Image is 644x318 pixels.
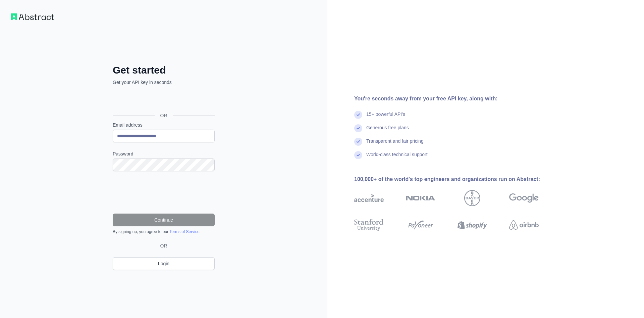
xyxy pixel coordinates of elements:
div: Transparent and fair pricing [366,138,424,151]
label: Email address [113,122,215,128]
img: check mark [354,138,362,146]
p: Get your API key in seconds [113,79,215,86]
span: OR [158,242,170,249]
img: check mark [354,111,362,119]
iframe: Sign in with Google Button [109,93,217,108]
img: check mark [354,124,362,132]
a: Login [113,257,215,270]
div: Sign in with Google. Opens in new tab [113,93,213,108]
img: Workflow [11,13,54,20]
div: 100,000+ of the world's top engineers and organizations run on Abstract: [354,175,560,183]
img: bayer [464,190,480,206]
iframe: reCAPTCHA [113,179,215,206]
div: By signing up, you agree to our . [113,229,215,234]
label: Password [113,150,215,157]
div: Generous free plans [366,124,409,138]
img: check mark [354,151,362,159]
img: payoneer [406,218,435,232]
div: 15+ powerful API's [366,111,405,124]
div: World-class technical support [366,151,428,165]
button: Continue [113,214,215,226]
a: Terms of Service [169,229,199,234]
img: accenture [354,190,384,206]
span: OR [155,112,173,119]
img: airbnb [509,218,539,232]
img: nokia [406,190,435,206]
img: google [509,190,539,206]
div: You're seconds away from your free API key, along with: [354,95,560,103]
img: stanford university [354,218,384,232]
h2: Get started [113,64,215,76]
img: shopify [458,218,487,232]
